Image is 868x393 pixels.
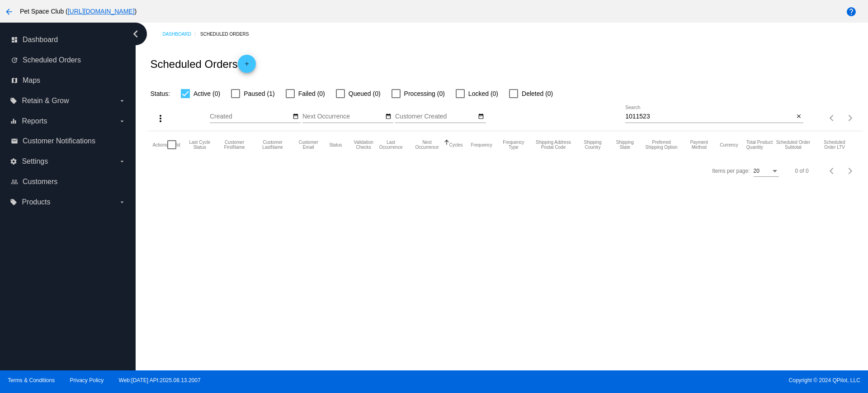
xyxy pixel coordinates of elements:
[23,56,81,64] span: Scheduled Orders
[118,97,126,104] i: arrow_drop_down
[11,134,126,148] a: email Customer Notifications
[819,140,850,150] button: Change sorting for LifetimeValue
[118,199,126,206] i: arrow_drop_down
[395,113,476,120] input: Customer Created
[258,140,288,150] button: Change sorting for CustomerLastName
[471,142,492,147] button: Change sorting for Frequency
[68,8,135,15] a: [URL][DOMAIN_NAME]
[11,36,18,43] i: dashboard
[23,76,40,85] span: Maps
[8,377,55,384] a: Terms & Conditions
[176,142,180,147] button: Change sorting for Id
[754,168,759,174] span: 20
[22,157,48,166] span: Settings
[22,97,69,105] span: Retain & Grow
[155,113,166,124] mat-icon: more_vert
[580,140,605,150] button: Change sorting for ShippingCountry
[796,113,802,120] mat-icon: close
[329,142,342,147] button: Change sorting for Status
[846,6,857,17] mat-icon: help
[11,175,126,189] a: people_outline Customers
[70,377,104,384] a: Privacy Policy
[625,113,794,120] input: Search
[152,131,167,158] mat-header-cell: Actions
[377,140,405,150] button: Change sorting for LastOccurrenceUtc
[23,36,58,44] span: Dashboard
[20,8,137,15] span: Pet Space Club ( )
[10,158,17,165] i: settings
[613,140,637,150] button: Change sorting for ShippingState
[22,198,50,206] span: Products
[442,377,860,384] span: Copyright © 2024 QPilot, LLC
[645,140,679,150] button: Change sorting for PreferredShippingOption
[244,88,274,99] span: Paused (1)
[404,88,445,99] span: Processing (0)
[193,88,220,99] span: Active (0)
[350,131,377,158] mat-header-cell: Validation Checks
[219,140,250,150] button: Change sorting for CustomerFirstName
[241,61,252,71] mat-icon: add
[11,73,126,88] a: map Maps
[754,168,779,175] mat-select: Items per page:
[413,140,441,150] button: Change sorting for NextOccurrenceUtc
[11,77,18,84] i: map
[794,112,803,122] button: Clear
[795,168,809,174] div: 0 of 0
[841,162,859,180] button: Next page
[11,53,126,67] a: update Scheduled Orders
[449,142,463,147] button: Change sorting for Cycles
[200,27,257,41] a: Scheduled Orders
[11,33,126,47] a: dashboard Dashboard
[687,140,712,150] button: Change sorting for PaymentMethod.Type
[119,377,201,384] a: Web:[DATE] API:2025.08.13.2007
[23,178,57,186] span: Customers
[162,27,200,41] a: Dashboard
[712,168,750,174] div: Items per page:
[776,140,811,150] button: Change sorting for Subtotal
[11,57,18,64] i: update
[720,142,738,147] button: Change sorting for CurrencyIso
[11,178,18,185] i: people_outline
[522,88,553,99] span: Deleted (0)
[118,158,126,165] i: arrow_drop_down
[150,55,255,73] h2: Scheduled Orders
[10,199,17,206] i: local_offer
[118,118,126,125] i: arrow_drop_down
[210,113,291,120] input: Created
[296,140,321,150] button: Change sorting for CustomerEmail
[4,6,14,17] mat-icon: arrow_back
[349,88,381,99] span: Queued (0)
[150,90,170,97] span: Status:
[128,27,143,41] i: chevron_left
[292,113,299,120] mat-icon: date_range
[823,109,841,127] button: Previous page
[23,137,95,145] span: Customer Notifications
[302,113,384,120] input: Next Occurrence
[468,88,498,99] span: Locked (0)
[823,162,841,180] button: Previous page
[385,113,392,120] mat-icon: date_range
[478,113,484,120] mat-icon: date_range
[10,97,17,104] i: local_offer
[298,88,325,99] span: Failed (0)
[10,118,17,125] i: equalizer
[841,109,859,127] button: Next page
[500,140,527,150] button: Change sorting for FrequencyType
[535,140,572,150] button: Change sorting for ShippingPostcode
[22,117,47,125] span: Reports
[11,137,18,145] i: email
[746,131,776,158] mat-header-cell: Total Product Quantity
[189,140,212,150] button: Change sorting for LastProcessingCycleId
